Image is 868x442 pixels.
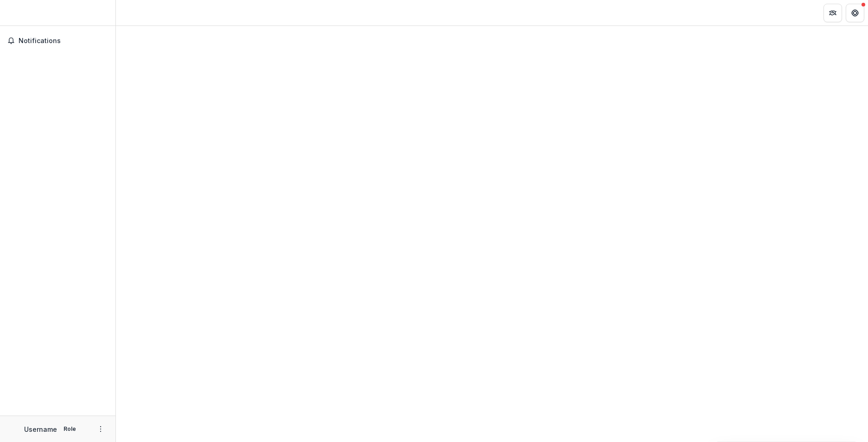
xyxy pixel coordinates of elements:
button: Get Help [846,4,864,22]
span: Notifications [19,37,108,45]
button: Notifications [4,33,112,48]
p: Role [61,425,79,433]
button: Partners [823,4,842,22]
button: More [95,423,106,435]
p: Username [24,424,57,434]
